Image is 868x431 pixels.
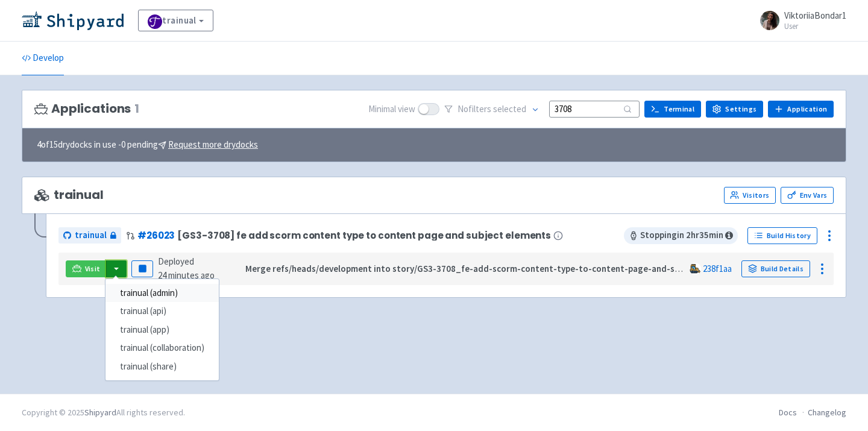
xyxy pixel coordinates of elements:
a: Build Details [741,260,810,277]
a: Shipyard [84,407,116,418]
span: ViktoriiaBondar1 [784,10,846,21]
a: Terminal [644,101,701,118]
span: Deployed [158,256,215,281]
span: [GS3-3708] fe add scorm content type to content page and subject elements [177,230,551,241]
a: Application [768,101,834,118]
a: Settings [706,101,763,118]
a: Develop [22,42,64,75]
a: Changelog [808,407,846,418]
small: User [784,22,846,30]
span: Visit [85,264,101,274]
span: trainual [34,188,104,202]
span: 1 [134,102,139,116]
a: Visitors [724,187,776,204]
a: 238f1aa [703,263,732,274]
u: Request more drydocks [168,139,258,150]
span: No filter s [458,102,526,116]
img: Shipyard logo [22,11,124,30]
a: ViktoriiaBondar1 User [753,11,846,30]
a: trainual (admin) [105,284,219,303]
button: Pause [131,260,153,277]
span: Minimal view [368,102,415,116]
a: trainual (share) [105,357,219,376]
a: Visit [66,260,107,277]
div: Copyright © 2025 All rights reserved. [22,406,185,419]
a: Build History [747,227,817,244]
span: selected [493,103,526,115]
a: trainual (app) [105,321,219,339]
input: Search... [549,101,640,117]
a: trainual (api) [105,302,219,321]
h3: Applications [34,102,139,116]
a: Env Vars [781,187,834,204]
span: Stopping in 2 hr 35 min [624,227,738,244]
a: trainual [138,10,213,31]
span: 4 of 15 drydocks in use - 0 pending [37,138,258,152]
a: trainual (collaboration) [105,339,219,357]
span: trainual [75,228,107,242]
a: trainual [58,227,121,244]
a: Docs [779,407,797,418]
time: 24 minutes ago [158,269,215,281]
strong: Merge refs/heads/development into story/GS3-3708_fe-add-scorm-content-type-to-content-page-and-su... [245,263,741,274]
a: #26023 [137,229,175,242]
